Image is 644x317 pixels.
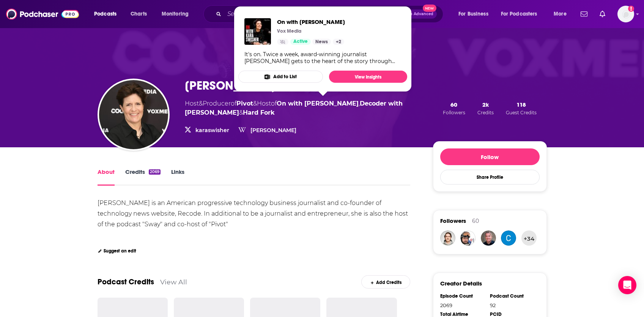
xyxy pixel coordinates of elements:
div: It's on. Twice a week, award-winning journalist [PERSON_NAME] gets to the heart of the story thro... [244,51,401,65]
span: Monitoring [162,9,189,19]
span: Followers [443,110,465,115]
button: 2kCredits [475,101,496,116]
span: New [423,5,436,12]
div: Search podcasts, credits, & more... [211,5,450,23]
span: For Business [458,9,488,19]
a: About [98,168,115,186]
button: Follow [440,148,540,165]
span: Followers [440,217,466,224]
span: Open Advanced [402,12,433,16]
span: Podcasts [94,9,117,19]
a: Show notifications dropdown [578,8,590,21]
a: Podcast Credits [98,277,154,287]
img: Podchaser - Follow, Share and Rate Podcasts [6,7,79,21]
img: On with Kara Swisher [244,18,271,45]
a: On with Kara Swisher [277,18,345,25]
button: open menu [548,8,576,20]
a: On with Kara Swisher [277,100,359,107]
button: Open AdvancedNew [398,9,437,19]
a: Add Credits [361,275,410,289]
span: Host [257,100,271,107]
button: 118Guest Credits [504,101,539,116]
span: , [359,100,360,107]
img: chris10619 [440,230,455,246]
span: More [554,9,567,19]
a: Links [171,168,184,186]
div: 60 [472,218,479,224]
div: 2069 [149,169,161,175]
button: open menu [453,8,498,20]
a: View All [160,278,187,286]
button: Add to List [238,71,323,83]
div: 2069 [440,302,485,308]
button: open menu [496,8,548,20]
img: jdivo [460,230,476,246]
span: & [253,100,257,107]
img: catheyco [501,230,516,246]
a: Suggest an edit [98,248,137,254]
div: Episode Count [440,293,485,299]
div: Podcast Count [490,293,535,299]
a: Credits2069 [125,168,161,186]
span: Host [185,100,199,107]
input: Search podcasts, credits, & more... [224,8,375,20]
img: Kara Swisher [99,80,168,149]
a: News [312,39,331,45]
span: 60 [450,101,457,108]
a: Pivot [236,100,253,107]
button: 60Followers [441,101,468,116]
svg: Add a profile image [628,6,634,12]
span: of [231,100,253,107]
button: open menu [89,8,126,20]
span: Charts [131,9,147,19]
span: Guest Credits [506,110,537,115]
a: [PERSON_NAME] [250,127,296,134]
span: For Podcasters [501,9,537,19]
button: +34 [521,230,537,246]
span: Active [293,38,308,46]
span: & [239,109,243,116]
span: 2k [482,101,489,108]
a: +2 [333,39,344,45]
h1: [PERSON_NAME] [185,78,276,93]
button: open menu [156,8,198,20]
h3: Creator Details [440,280,482,287]
span: Producer [203,100,231,107]
a: karaswisher [195,127,229,134]
a: Charts [126,8,151,20]
a: View Insights [329,71,407,83]
span: 118 [516,101,526,108]
span: On with [PERSON_NAME] [277,18,345,25]
button: Show profile menu [617,6,634,22]
img: User Profile [617,6,634,22]
p: Vox Media [277,28,301,34]
div: Open Intercom Messenger [618,276,636,294]
div: [PERSON_NAME] is an American progressive technology business journalist and co-founder of technol... [98,199,409,228]
span: of [271,100,359,107]
span: & [199,100,203,107]
button: Share Profile [440,170,540,185]
span: Credits [477,110,494,115]
a: Show notifications dropdown [597,8,608,21]
a: Hard Fork [243,109,275,116]
span: Logged in as lcohen [617,6,634,22]
img: gavingallagher [481,230,496,246]
a: Active [290,39,311,45]
div: 92 [490,302,535,308]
